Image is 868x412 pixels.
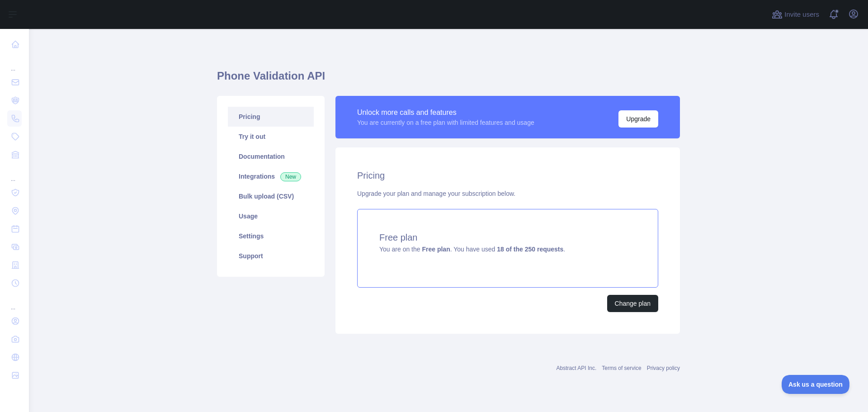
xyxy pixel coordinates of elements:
[557,365,597,371] a: Abstract API Inc.
[228,226,314,246] a: Settings
[782,375,850,394] iframe: Toggle Customer Support
[217,69,680,90] h1: Phone Validation API
[357,118,534,127] div: You are currently on a free plan with limited features and usage
[618,110,658,128] button: Upgrade
[7,54,22,72] div: ...
[357,169,658,182] h2: Pricing
[602,365,641,371] a: Terms of service
[784,9,819,20] span: Invite users
[770,7,821,22] button: Invite users
[379,246,565,253] span: You are on the . You have used .
[228,186,314,206] a: Bulk upload (CSV)
[607,295,658,312] button: Change plan
[647,365,680,371] a: Privacy policy
[7,293,22,311] div: ...
[228,206,314,226] a: Usage
[228,147,314,166] a: Documentation
[228,127,314,147] a: Try it out
[7,165,22,183] div: ...
[357,189,658,198] div: Upgrade your plan and manage your subscription below.
[280,172,301,181] span: New
[228,166,314,186] a: Integrations New
[228,107,314,127] a: Pricing
[497,246,563,253] strong: 18 of the 250 requests
[228,246,314,266] a: Support
[422,246,450,253] strong: Free plan
[379,231,636,244] h4: Free plan
[357,107,534,118] div: Unlock more calls and features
